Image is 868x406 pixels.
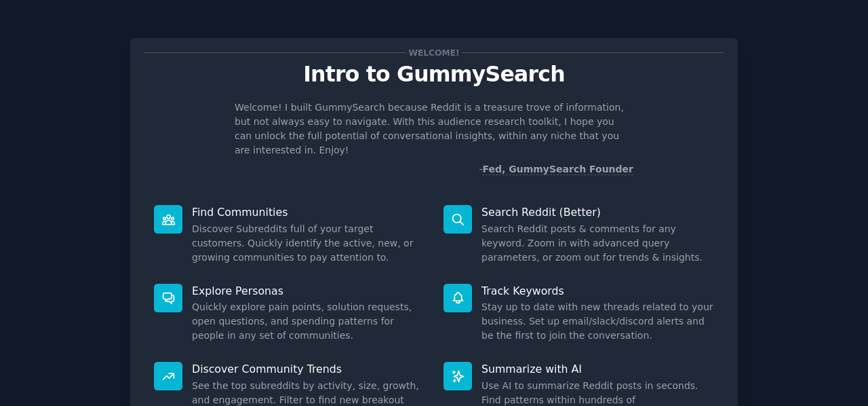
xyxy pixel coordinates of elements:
p: Summarize with AI [481,362,714,376]
p: Search Reddit (Better) [481,205,714,219]
p: Discover Community Trends [192,362,425,376]
p: Explore Personas [192,284,425,298]
a: Fed, GummySearch Founder [482,164,633,175]
p: Track Keywords [481,284,714,298]
dd: Search Reddit posts & comments for any keyword. Zoom in with advanced query parameters, or zoom o... [481,222,714,265]
dd: Quickly explore pain points, solution requests, open questions, and spending patterns for people ... [192,300,425,343]
p: Welcome! I built GummySearch because Reddit is a treasure trove of information, but not always ea... [235,100,633,158]
div: - [479,162,633,177]
p: Find Communities [192,205,425,219]
dd: Stay up to date with new threads related to your business. Set up email/slack/discord alerts and ... [481,300,714,343]
span: Welcome! [406,45,462,60]
dd: Discover Subreddits full of your target customers. Quickly identify the active, new, or growing c... [192,222,425,265]
p: Intro to GummySearch [144,62,724,86]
